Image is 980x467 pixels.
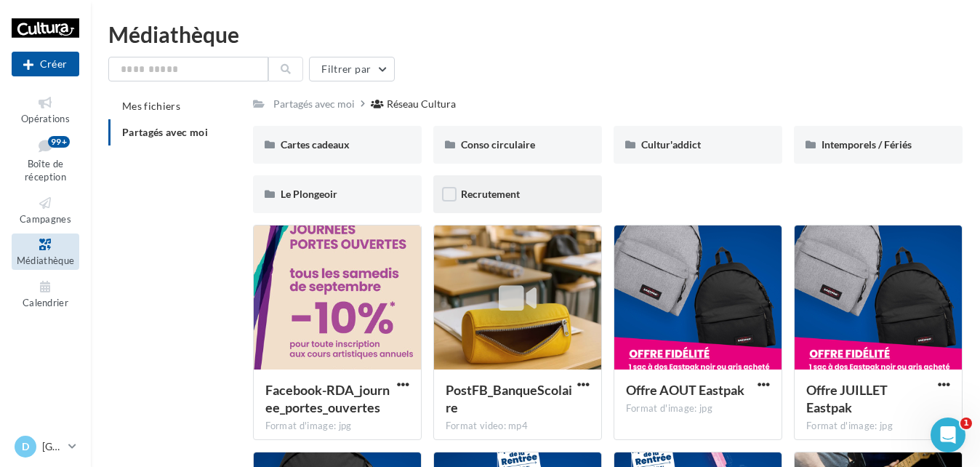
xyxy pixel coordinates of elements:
[23,297,68,308] span: Calendrier
[265,420,409,433] div: Format d'image: jpg
[309,57,395,81] button: Filtrer par
[265,382,390,415] span: Facebook-RDA_journee_portes_ouvertes
[806,420,950,433] div: Format d'image: jpg
[122,100,180,112] span: Mes fichiers
[48,136,70,148] div: 99+
[461,138,535,151] span: Conso circulaire
[960,418,972,429] span: 1
[12,192,79,228] a: Campagnes
[931,418,965,452] iframe: Intercom live chat
[108,23,963,45] div: Médiathèque
[12,92,79,127] a: Opérations
[21,113,70,124] span: Opérations
[42,439,63,454] p: [GEOGRAPHIC_DATA]
[446,420,590,433] div: Format video: mp4
[12,233,79,269] a: Médiathèque
[273,97,355,111] div: Partagés avec moi
[12,133,79,186] a: Boîte de réception99+
[22,439,29,454] span: D
[122,126,208,138] span: Partagés avec moi
[822,138,912,151] span: Intemporels / Fériés
[12,52,79,76] button: Créer
[461,188,520,200] span: Recrutement
[20,213,71,225] span: Campagnes
[626,402,770,415] div: Format d'image: jpg
[17,255,75,266] span: Médiathèque
[641,138,701,151] span: Cultur'addict
[387,97,456,111] div: Réseau Cultura
[806,382,888,415] span: Offre JUILLET Eastpak
[446,382,572,415] span: PostFB_BanqueScolaire
[281,188,337,200] span: Le Plongeoir
[12,276,79,311] a: Calendrier
[12,52,79,76] div: Nouvelle campagne
[281,138,350,151] span: Cartes cadeaux
[12,433,79,460] a: D [GEOGRAPHIC_DATA]
[25,158,66,183] span: Boîte de réception
[626,382,744,398] span: Offre AOUT Eastpak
